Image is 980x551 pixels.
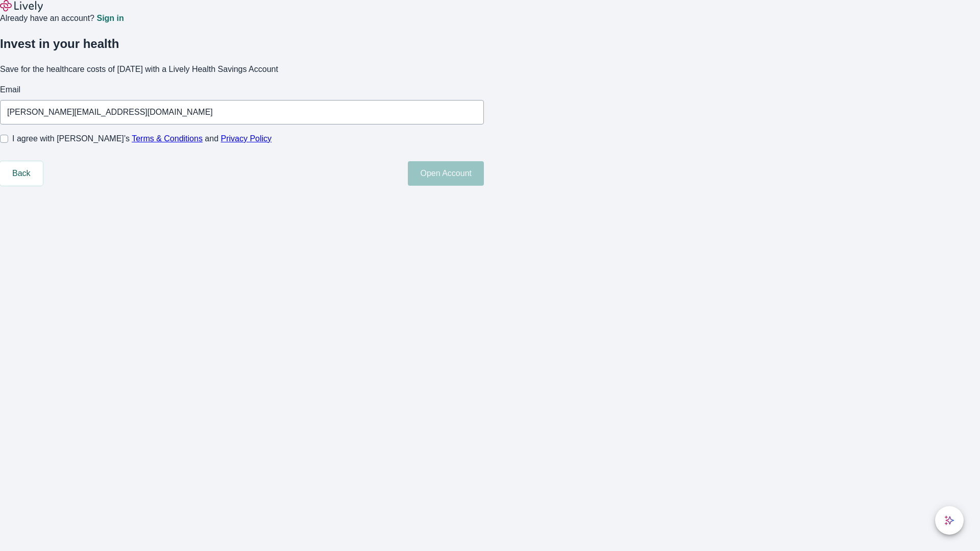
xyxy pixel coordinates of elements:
[96,14,124,22] a: Sign in
[132,134,203,143] a: Terms & Conditions
[935,506,964,535] button: chat
[12,133,272,145] span: I agree with [PERSON_NAME]’s and
[221,134,272,143] a: Privacy Policy
[944,515,954,525] svg: Lively AI Assistant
